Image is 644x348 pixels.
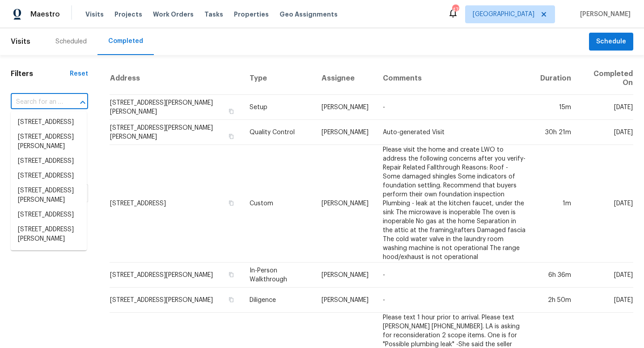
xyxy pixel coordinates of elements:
td: [STREET_ADDRESS][PERSON_NAME][PERSON_NAME] [110,95,242,120]
td: Diligence [242,288,314,313]
button: Copy Address [227,132,235,140]
li: [STREET_ADDRESS] [11,246,87,261]
span: Visits [11,32,30,51]
th: Type [242,62,314,95]
td: [PERSON_NAME] [314,120,376,145]
td: Setup [242,95,314,120]
td: [PERSON_NAME] [314,263,376,288]
span: Schedule [596,36,626,47]
th: Comments [376,62,533,95]
th: Duration [533,62,578,95]
button: Schedule [589,33,633,51]
span: Properties [234,10,269,19]
td: 15m [533,95,578,120]
td: Quality Control [242,120,314,145]
span: Projects [114,10,142,19]
td: [STREET_ADDRESS][PERSON_NAME] [110,263,242,288]
button: Copy Address [227,271,235,279]
th: Address [110,62,242,95]
h1: Filters [11,69,70,78]
td: Custom [242,145,314,263]
div: Completed [108,37,143,46]
td: - [376,288,533,313]
li: [STREET_ADDRESS] [11,169,87,183]
td: 1m [533,145,578,263]
td: 6h 36m [533,263,578,288]
td: [DATE] [578,120,633,145]
td: [PERSON_NAME] [314,95,376,120]
td: [DATE] [578,145,633,263]
span: Geo Assignments [280,10,338,19]
td: [STREET_ADDRESS] [110,145,242,263]
li: [STREET_ADDRESS][PERSON_NAME] [11,183,87,208]
div: Scheduled [55,37,87,46]
th: Completed On [578,62,633,95]
th: Assignee [314,62,376,95]
span: Maestro [30,10,60,19]
button: Copy Address [227,107,235,115]
li: [STREET_ADDRESS][PERSON_NAME] [11,222,87,246]
td: Auto-generated Visit [376,120,533,145]
span: Work Orders [153,10,194,19]
td: [DATE] [578,288,633,313]
td: 2h 50m [533,288,578,313]
td: [PERSON_NAME] [314,145,376,263]
li: [STREET_ADDRESS] [11,115,87,130]
td: [DATE] [578,263,633,288]
td: Please visit the home and create LWO to address the following concerns after you verify- Repair R... [376,145,533,263]
button: Copy Address [227,296,235,304]
td: In-Person Walkthrough [242,263,314,288]
td: [STREET_ADDRESS][PERSON_NAME][PERSON_NAME] [110,120,242,145]
div: 47 [452,5,458,14]
span: Tasks [204,11,223,17]
button: Close [76,96,89,109]
li: [STREET_ADDRESS] [11,154,87,169]
div: Reset [70,69,88,78]
td: - [376,263,533,288]
span: [PERSON_NAME] [576,10,631,19]
td: [DATE] [578,95,633,120]
td: [PERSON_NAME] [314,288,376,313]
span: Visits [85,10,104,19]
td: - [376,95,533,120]
span: [GEOGRAPHIC_DATA] [473,10,534,19]
button: Copy Address [227,199,235,207]
li: [STREET_ADDRESS][PERSON_NAME] [11,130,87,154]
input: Search for an address... [11,95,63,109]
td: [STREET_ADDRESS][PERSON_NAME] [110,288,242,313]
td: 30h 21m [533,120,578,145]
li: [STREET_ADDRESS] [11,208,87,222]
